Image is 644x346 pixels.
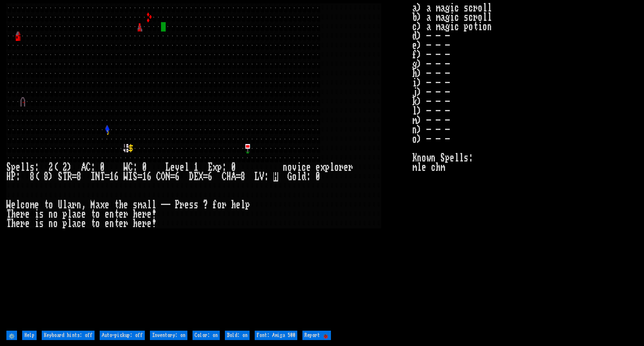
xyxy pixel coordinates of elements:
[91,219,95,228] div: t
[67,172,72,182] div: R
[231,172,236,182] div: A
[170,172,175,182] div: =
[67,210,72,219] div: l
[180,200,184,210] div: r
[67,163,72,172] div: )
[316,172,320,182] div: 0
[95,210,100,219] div: o
[11,219,16,228] div: h
[203,172,208,182] div: =
[339,163,344,172] div: r
[152,200,156,210] div: l
[222,200,227,210] div: r
[348,163,353,172] div: r
[114,210,119,219] div: t
[6,219,11,228] div: T
[6,331,17,340] input: ⚙️
[255,331,297,340] input: Font: Amiga 500
[133,219,138,228] div: h
[81,219,86,228] div: e
[138,200,142,210] div: m
[170,163,175,172] div: e
[77,172,81,182] div: 8
[325,163,330,172] div: p
[124,200,128,210] div: e
[81,200,86,210] div: ,
[217,163,222,172] div: p
[264,172,269,182] div: :
[175,163,180,172] div: v
[119,219,124,228] div: e
[16,200,20,210] div: l
[34,163,39,172] div: :
[166,200,170,210] div: -
[316,163,320,172] div: e
[175,200,180,210] div: P
[30,200,34,210] div: m
[114,172,119,182] div: 6
[133,163,138,172] div: :
[49,172,53,182] div: )
[306,163,311,172] div: e
[142,219,147,228] div: r
[147,219,152,228] div: e
[39,219,44,228] div: s
[198,172,203,182] div: X
[34,200,39,210] div: e
[133,172,138,182] div: S
[20,210,25,219] div: r
[95,200,100,210] div: a
[241,172,245,182] div: 8
[11,163,16,172] div: p
[344,163,348,172] div: e
[138,219,142,228] div: e
[77,219,81,228] div: c
[231,200,236,210] div: h
[297,172,302,182] div: l
[222,163,227,172] div: :
[150,331,187,340] input: Inventory: on
[114,200,119,210] div: t
[147,200,152,210] div: l
[194,163,198,172] div: 1
[245,200,250,210] div: p
[49,210,53,219] div: n
[67,219,72,228] div: l
[91,210,95,219] div: t
[63,219,67,228] div: p
[77,200,81,210] div: n
[306,172,311,182] div: :
[227,172,231,182] div: H
[63,210,67,219] div: p
[283,163,287,172] div: n
[231,163,236,172] div: 0
[147,172,152,182] div: 6
[77,210,81,219] div: c
[194,200,198,210] div: s
[222,172,227,182] div: C
[105,200,109,210] div: e
[330,163,334,172] div: l
[109,219,114,228] div: n
[302,163,306,172] div: c
[287,163,292,172] div: o
[42,331,95,340] input: Keyboard hints: off
[292,163,297,172] div: v
[25,219,30,228] div: e
[124,172,128,182] div: W
[133,210,138,219] div: h
[91,163,95,172] div: :
[63,172,67,182] div: T
[119,210,124,219] div: e
[16,210,20,219] div: e
[213,200,217,210] div: f
[189,200,194,210] div: s
[109,172,114,182] div: 1
[184,200,189,210] div: e
[91,172,95,182] div: I
[109,210,114,219] div: n
[25,163,30,172] div: l
[58,172,63,182] div: S
[147,210,152,219] div: e
[161,200,166,210] div: -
